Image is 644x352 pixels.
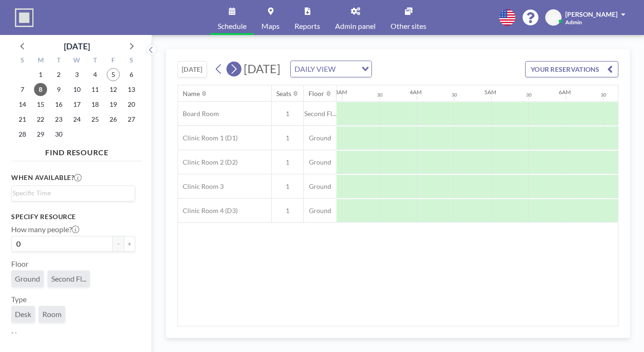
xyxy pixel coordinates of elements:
div: Name [183,90,200,98]
span: 1 [272,110,303,118]
div: M [32,55,50,67]
div: T [50,55,68,67]
div: 30 [452,92,457,98]
span: Admin [565,19,582,26]
span: Ground [304,158,336,166]
button: - [113,236,124,252]
span: Sunday, September 28, 2025 [16,128,29,141]
span: Monday, September 29, 2025 [34,128,47,141]
span: Thursday, September 18, 2025 [89,98,102,111]
span: [DATE] [244,62,281,76]
span: Sunday, September 21, 2025 [16,113,29,126]
div: 4AM [410,89,422,96]
span: Wednesday, September 24, 2025 [70,113,83,126]
span: Clinic Room 3 [178,182,224,191]
span: Wednesday, September 17, 2025 [70,98,83,111]
span: 1 [272,158,303,166]
span: Wednesday, September 10, 2025 [70,83,83,96]
span: Other sites [391,22,426,30]
span: Saturday, September 6, 2025 [125,68,138,81]
div: S [122,55,140,67]
div: W [68,55,86,67]
span: Tuesday, September 16, 2025 [52,98,65,111]
span: Monday, September 15, 2025 [34,98,47,111]
span: Clinic Room 4 (D3) [178,207,238,215]
span: Friday, September 19, 2025 [107,98,120,111]
button: + [124,236,135,252]
div: Search for option [291,61,371,77]
span: Board Room [178,110,219,118]
span: Schedule [218,22,247,30]
span: 1 [272,207,303,215]
span: EM [548,14,558,22]
span: Tuesday, September 9, 2025 [52,83,65,96]
div: Search for option [12,186,135,200]
span: Tuesday, September 2, 2025 [52,68,65,81]
span: Clinic Room 1 (D1) [178,134,238,142]
span: Sunday, September 14, 2025 [16,98,29,111]
div: [DATE] [64,40,90,53]
span: Thursday, September 25, 2025 [89,113,102,126]
label: Name [11,330,30,339]
label: How many people? [11,225,79,234]
div: Seats [276,90,291,98]
span: Sunday, September 7, 2025 [16,83,29,96]
span: Friday, September 26, 2025 [107,113,120,126]
div: F [104,55,122,67]
span: Saturday, September 20, 2025 [125,98,138,111]
div: 30 [601,92,606,98]
button: YOUR RESERVATIONS [525,61,618,77]
span: Monday, September 8, 2025 [34,83,47,96]
div: 6AM [559,89,571,96]
span: Thursday, September 4, 2025 [89,68,102,81]
span: 1 [272,134,303,142]
span: Tuesday, September 23, 2025 [52,113,65,126]
span: 1 [272,182,303,191]
div: Floor [308,90,324,98]
h3: Specify resource [11,213,135,221]
span: Ground [15,274,40,283]
span: DAILY VIEW [293,63,337,75]
div: 30 [377,92,383,98]
div: 3AM [335,89,347,96]
span: Maps [261,22,280,30]
img: organization-logo [15,8,34,27]
input: Search for option [13,188,130,198]
span: Tuesday, September 30, 2025 [52,128,65,141]
input: Search for option [338,63,356,75]
label: Floor [11,259,28,269]
span: Admin panel [335,22,376,30]
span: Monday, September 1, 2025 [34,68,47,81]
label: Type [11,295,27,304]
span: Ground [304,207,336,215]
span: Clinic Room 2 (D2) [178,158,238,166]
span: Room [42,310,62,319]
span: Second Fl... [304,110,336,118]
span: Friday, September 5, 2025 [107,68,120,81]
h4: FIND RESOURCE [11,144,143,157]
span: Wednesday, September 3, 2025 [70,68,83,81]
span: Monday, September 22, 2025 [34,113,47,126]
div: S [14,55,32,67]
div: 30 [526,92,532,98]
span: Reports [295,22,320,30]
span: Ground [304,182,336,191]
div: 5AM [484,89,496,96]
span: Friday, September 12, 2025 [107,83,120,96]
span: Second Fl... [51,274,86,283]
span: Saturday, September 13, 2025 [125,83,138,96]
span: [PERSON_NAME] [565,10,617,18]
div: T [86,55,104,67]
span: Desk [15,310,31,319]
button: [DATE] [178,61,207,77]
span: Ground [304,134,336,142]
span: Thursday, September 11, 2025 [89,83,102,96]
span: Saturday, September 27, 2025 [125,113,138,126]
